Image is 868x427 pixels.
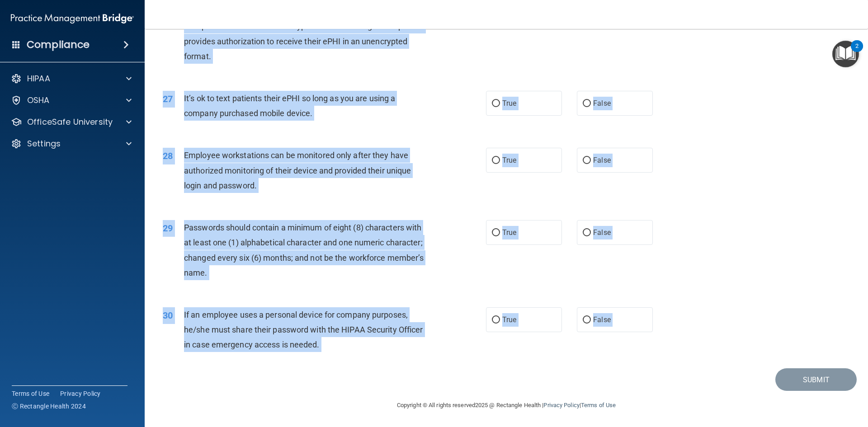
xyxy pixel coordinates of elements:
[502,99,516,108] span: True
[163,310,173,321] span: 30
[823,365,857,399] iframe: Drift Widget Chat Controller
[502,228,516,237] span: True
[60,389,101,398] a: Privacy Policy
[184,6,426,61] span: Even though regular email is not secure, practices are allowed to e-mail patients ePHI in an unen...
[163,94,173,104] span: 27
[12,389,49,398] a: Terms of Use
[855,46,859,58] div: 2
[184,94,395,118] span: It’s ok to text patients their ePHI so long as you are using a company purchased mobile device.
[27,117,113,127] p: OfficeSafe University
[492,100,500,107] input: True
[583,157,591,164] input: False
[593,228,611,237] span: False
[11,138,132,149] a: Settings
[184,223,424,277] span: Passwords should contain a minimum of eight (8) characters with at least one (1) alphabetical cha...
[492,157,500,164] input: True
[184,150,411,190] span: Employee workstations can be monitored only after they have authorized monitoring of their device...
[11,73,132,84] a: HIPAA
[492,317,500,324] input: True
[583,100,591,107] input: False
[27,138,61,149] p: Settings
[593,156,611,164] span: False
[583,230,591,236] input: False
[27,73,50,84] p: HIPAA
[593,99,611,108] span: False
[341,391,671,420] div: Copyright © All rights reserved 2025 @ Rectangle Health | |
[502,315,516,324] span: True
[11,95,132,106] a: OSHA
[12,402,86,411] span: Ⓒ Rectangle Health 2024
[492,230,500,236] input: True
[832,41,859,67] button: Open Resource Center, 2 new notifications
[11,117,132,127] a: OfficeSafe University
[593,315,611,324] span: False
[11,9,134,28] img: PMB logo
[184,310,423,349] span: If an employee uses a personal device for company purposes, he/she must share their password with...
[583,317,591,324] input: False
[27,95,50,106] p: OSHA
[163,150,173,161] span: 28
[163,223,173,234] span: 29
[581,402,616,408] a: Terms of Use
[775,368,857,391] button: Submit
[502,156,516,164] span: True
[543,402,579,408] a: Privacy Policy
[27,38,90,51] h4: Compliance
